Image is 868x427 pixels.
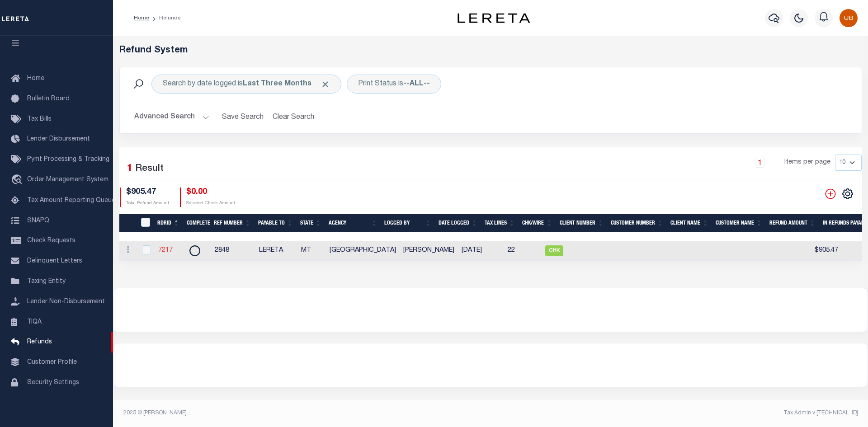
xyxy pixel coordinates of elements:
[27,136,90,142] span: Lender Disbursement
[504,241,542,261] td: 22
[11,174,25,186] i: travel_explore
[481,214,519,233] th: Tax Lines: activate to sort column ascending
[784,158,830,168] span: Items per page
[27,96,70,102] span: Bulletin Board
[27,156,109,163] span: Pymt Processing & Tracking
[27,258,82,264] span: Delinquent Letters
[27,339,52,345] span: Refunds
[400,241,458,261] td: [PERSON_NAME]
[27,299,105,305] span: Lender Non-Disbursement
[381,214,435,233] th: Logged By: activate to sort column ascending
[135,214,153,233] th: RefundDepositRegisterID
[607,214,667,233] th: Customer Number: activate to sort column ascending
[497,409,858,417] div: Tax Admin v.[TECHNICAL_ID]
[840,9,858,27] img: svg+xml;base64,PHN2ZyB4bWxucz0iaHR0cDovL3d3dy53My5vcmcvMjAwMC9zdmciIHBvaW50ZXItZXZlbnRzPSJub25lIi...
[134,15,149,21] a: Home
[347,75,441,94] div: Print Status is
[27,75,44,82] span: Home
[326,241,400,261] td: [GEOGRAPHIC_DATA]
[321,80,330,89] span: Click to Remove
[269,108,318,126] button: Clear Search
[117,409,491,417] div: 2025 © [PERSON_NAME].
[27,197,115,204] span: Tax Amount Reporting Queue
[243,80,311,88] b: Last Three Months
[297,214,325,233] th: State: activate to sort column ascending
[403,80,430,88] b: --ALL--
[210,214,255,233] th: Ref Number: activate to sort column ascending
[149,14,181,22] li: Refunds
[545,245,563,256] span: CHK
[154,214,183,233] th: RDRID: activate to sort column descending
[667,214,712,233] th: Client Name: activate to sort column ascending
[126,200,169,207] p: Total Refund Amount
[158,247,173,253] a: 7217
[151,75,341,94] div: Search by date logged is
[255,241,297,261] td: LERETA
[27,278,66,285] span: Taxing Entity
[755,158,765,168] a: 1
[27,359,77,366] span: Customer Profile
[27,116,52,122] span: Tax Bills
[27,217,49,224] span: SNAPQ
[217,108,269,126] button: Save Search
[126,188,169,197] h4: $905.47
[186,200,235,207] p: Selected Check Amount
[297,241,326,261] td: MT
[788,241,842,261] td: $905.47
[519,214,556,233] th: Chk/Wire: activate to sort column ascending
[27,380,79,386] span: Security Settings
[712,214,766,233] th: Customer Name: activate to sort column ascending
[458,241,504,261] td: [DATE]
[183,214,210,233] th: Complete
[556,214,607,233] th: Client Number: activate to sort column ascending
[127,164,132,174] span: 1
[325,214,381,233] th: Agency: activate to sort column ascending
[435,214,481,233] th: Date Logged: activate to sort column ascending
[134,108,209,126] button: Advanced Search
[766,214,819,233] th: Refund Amount: activate to sort column ascending
[186,188,235,197] h4: $0.00
[458,13,530,23] img: logo-dark.svg
[135,162,164,176] label: Result
[27,238,75,244] span: Check Requests
[119,45,862,56] h5: Refund System
[27,177,108,183] span: Order Management System
[211,241,255,261] td: 2848
[255,214,297,233] th: Payable To: activate to sort column ascending
[27,319,42,325] span: TIQA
